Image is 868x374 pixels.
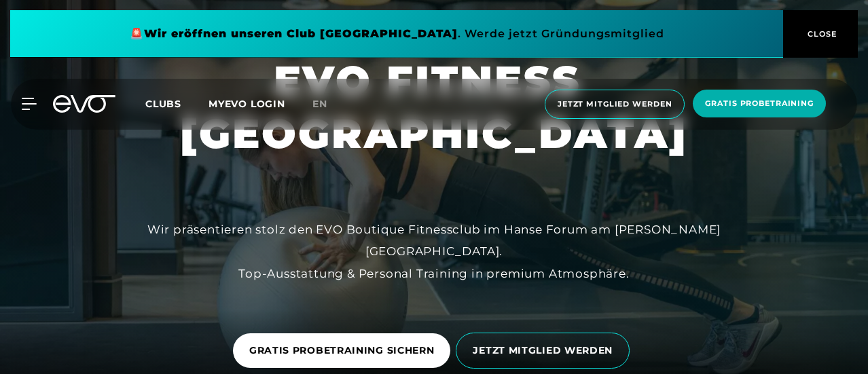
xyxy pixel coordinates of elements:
[209,98,285,110] a: MYEVO LOGIN
[558,98,672,110] span: Jetzt Mitglied werden
[804,28,837,40] span: CLOSE
[312,96,344,112] a: en
[783,10,858,58] button: CLOSE
[473,343,613,358] span: JETZT MITGLIED WERDEN
[689,90,830,119] a: Gratis Probetraining
[145,97,209,110] a: Clubs
[312,98,327,110] span: en
[541,90,689,119] a: Jetzt Mitglied werden
[145,98,181,110] span: Clubs
[705,98,814,109] span: Gratis Probetraining
[249,343,435,358] span: GRATIS PROBETRAINING SICHERN
[128,219,740,284] div: Wir präsentieren stolz den EVO Boutique Fitnessclub im Hanse Forum am [PERSON_NAME][GEOGRAPHIC_DA...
